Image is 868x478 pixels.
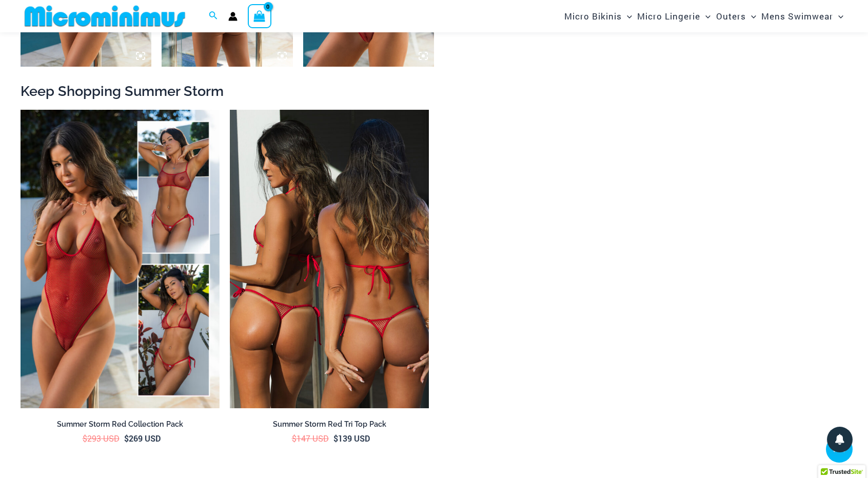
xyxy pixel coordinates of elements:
span: Micro Lingerie [637,3,700,29]
nav: Site Navigation [560,2,847,31]
span: Menu Toggle [622,3,632,29]
a: Search icon link [209,10,218,23]
a: Micro LingerieMenu ToggleMenu Toggle [635,3,713,29]
bdi: 139 USD [333,433,370,444]
bdi: 269 USD [124,433,161,444]
h2: Summer Storm Red Tri Top Pack [230,420,429,429]
a: View Shopping Cart, empty [248,4,271,28]
span: Menu Toggle [746,3,756,29]
a: Summer Storm Red Collection Pack FSummer Storm Red Collection Pack BSummer Storm Red Collection P... [21,110,220,408]
bdi: 293 USD [83,433,120,444]
span: Micro Bikinis [564,3,622,29]
span: $ [292,433,297,444]
h2: Keep Shopping Summer Storm [21,82,847,100]
span: Menu Toggle [833,3,843,29]
a: Summer Storm Red Tri Top Pack FSummer Storm Red Tri Top Pack BSummer Storm Red Tri Top Pack B [230,110,429,408]
img: Summer Storm Red Collection Pack F [21,110,220,408]
span: Menu Toggle [700,3,711,29]
a: OutersMenu ToggleMenu Toggle [714,3,759,29]
img: Summer Storm Red Tri Top Pack B [230,110,429,408]
span: $ [83,433,87,444]
span: $ [124,433,129,444]
span: Outers [716,3,746,29]
a: Mens SwimwearMenu ToggleMenu Toggle [759,3,846,29]
a: Summer Storm Red Collection Pack [21,420,220,433]
h2: Summer Storm Red Collection Pack [21,420,220,429]
a: Summer Storm Red Tri Top Pack [230,420,429,433]
span: $ [333,433,338,444]
span: Mens Swimwear [761,3,833,29]
a: Micro BikinisMenu ToggleMenu Toggle [562,3,635,29]
a: Account icon link [228,12,238,21]
img: MM SHOP LOGO FLAT [21,5,189,28]
bdi: 147 USD [292,433,329,444]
